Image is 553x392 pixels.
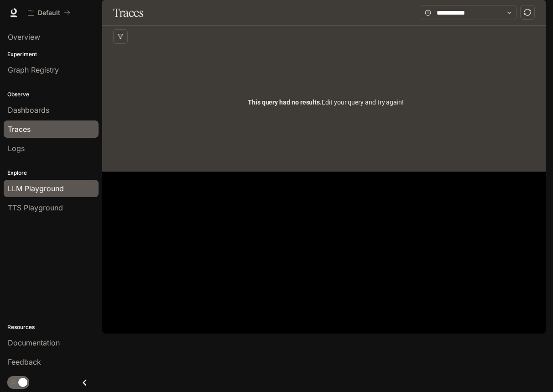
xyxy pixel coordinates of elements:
button: All workspaces [24,4,74,22]
span: sync [524,9,531,16]
p: Default [38,9,60,17]
span: Edit your query and try again! [248,97,404,107]
h1: Traces [113,4,143,22]
span: This query had no results. [248,99,322,106]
